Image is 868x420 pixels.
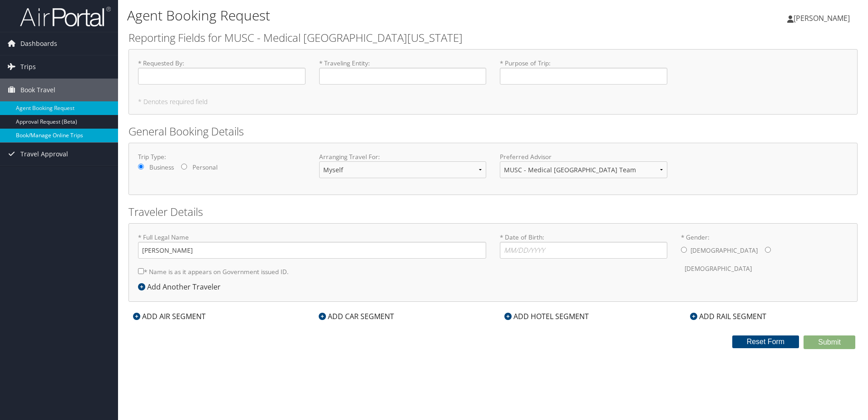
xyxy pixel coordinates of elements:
div: ADD RAIL SEGMENT [686,311,771,322]
div: ADD CAR SEGMENT [314,311,399,322]
div: ADD HOTEL SEGMENT [500,311,593,322]
span: Trips [20,55,36,78]
span: Travel Approval [20,143,68,165]
input: * Gender:[DEMOGRAPHIC_DATA][DEMOGRAPHIC_DATA] [681,247,687,253]
input: * Traveling Entity: [319,68,487,85]
input: * Gender:[DEMOGRAPHIC_DATA][DEMOGRAPHIC_DATA] [765,247,771,253]
label: [DEMOGRAPHIC_DATA] [685,260,752,277]
input: * Full Legal Name [138,242,486,259]
input: * Name is as it appears on Government issued ID. [138,268,144,274]
label: * Full Legal Name [138,233,486,259]
input: * Date of Birth: [500,242,667,259]
label: Trip Type: [138,152,306,161]
div: Add Another Traveler [138,281,225,292]
span: Book Travel [20,79,55,101]
label: * Name is as it appears on Government issued ID. [138,263,289,280]
label: Preferred Advisor [500,152,667,161]
img: airportal-logo.png [20,6,111,27]
h1: Agent Booking Request [127,6,615,25]
label: Business [149,163,174,172]
label: Arranging Travel For: [319,152,487,161]
label: * Gender: [681,233,848,278]
label: * Requested By : [138,59,306,85]
h2: General Booking Details [128,124,858,139]
button: Reset Form [732,335,799,348]
input: * Requested By: [138,68,306,85]
input: * Purpose of Trip: [500,68,667,85]
h5: * Denotes required field [138,99,848,105]
span: [PERSON_NAME] [794,13,850,23]
label: * Purpose of Trip : [500,59,667,85]
span: Dashboards [20,32,57,55]
label: * Date of Birth: [500,233,667,259]
div: ADD AIR SEGMENT [128,311,210,322]
h2: Traveler Details [128,204,858,220]
label: Personal [192,163,217,172]
h2: Reporting Fields for MUSC - Medical [GEOGRAPHIC_DATA][US_STATE] [128,30,858,45]
a: [PERSON_NAME] [787,5,859,32]
button: Submit [804,335,855,349]
label: * Traveling Entity : [319,59,487,85]
label: [DEMOGRAPHIC_DATA] [690,242,758,259]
